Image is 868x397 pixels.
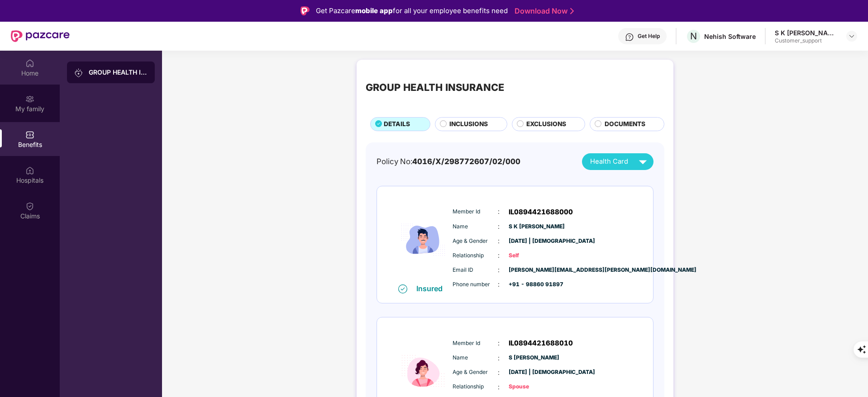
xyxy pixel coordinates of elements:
[453,383,498,391] span: Relationship
[704,32,756,41] div: Nehish Software
[509,207,573,217] span: IL0894421688000
[775,37,838,44] div: Customer_support
[453,208,498,216] span: Member Id
[89,68,148,77] div: GROUP HEALTH INSURANCE
[396,196,450,284] img: icon
[509,338,573,349] span: IL0894421688010
[453,266,498,274] span: Email ID
[498,279,500,289] span: :
[625,33,634,42] img: svg+xml;base64,PHN2ZyBpZD0iSGVscC0zMngzMiIgeG1sbnM9Imh0dHA6Ly93d3cudzMub3JnLzIwMDAvc3ZnIiB3aWR0aD...
[498,250,500,260] span: :
[509,222,554,231] span: S K [PERSON_NAME]
[605,119,645,129] span: DOCUMENTS
[453,222,498,231] span: Name
[638,33,660,40] div: Get Help
[590,156,628,167] span: Health Card
[25,130,34,139] img: svg+xml;base64,PHN2ZyBpZD0iQmVuZWZpdHMiIHhtbG5zPSJodHRwOi8vd3d3LnczLm9yZy8yMDAwL3N2ZyIgd2lkdGg9Ij...
[25,95,34,104] img: svg+xml;base64,PHN2ZyB3aWR0aD0iMjAiIGhlaWdodD0iMjAiIHZpZXdCb3g9IjAgMCAyMCAyMCIgZmlsbD0ibm9uZSIgeG...
[453,339,498,348] span: Member Id
[416,284,448,293] div: Insured
[11,30,70,42] img: New Pazcare Logo
[690,31,697,42] span: N
[25,166,34,175] img: svg+xml;base64,PHN2ZyBpZD0iSG9zcGl0YWxzIiB4bWxucz0iaHR0cDovL3d3dy53My5vcmcvMjAwMC9zdmciIHdpZHRoPS...
[498,207,500,217] span: :
[509,280,554,289] span: +91 - 98860 91897
[509,266,554,274] span: [PERSON_NAME][EMAIL_ADDRESS][PERSON_NAME][DOMAIN_NAME]
[74,68,83,77] img: svg+xml;base64,PHN2ZyB3aWR0aD0iMjAiIGhlaWdodD0iMjAiIHZpZXdCb3g9IjAgMCAyMCAyMCIgZmlsbD0ibm9uZSIgeG...
[526,119,566,129] span: EXCLUSIONS
[398,284,407,293] img: svg+xml;base64,PHN2ZyB4bWxucz0iaHR0cDovL3d3dy53My5vcmcvMjAwMC9zdmciIHdpZHRoPSIxNiIgaGVpZ2h0PSIxNi...
[453,280,498,289] span: Phone number
[509,383,554,391] span: Spouse
[509,368,554,377] span: [DATE] | [DEMOGRAPHIC_DATA]
[25,59,34,68] img: svg+xml;base64,PHN2ZyBpZD0iSG9tZSIgeG1sbnM9Imh0dHA6Ly93d3cudzMub3JnLzIwMDAvc3ZnIiB3aWR0aD0iMjAiIG...
[453,237,498,246] span: Age & Gender
[366,80,504,95] div: GROUP HEALTH INSURANCE
[498,222,500,232] span: :
[498,265,500,275] span: :
[775,28,838,37] div: S K [PERSON_NAME]
[509,354,554,362] span: S [PERSON_NAME]
[509,237,554,246] span: [DATE] | [DEMOGRAPHIC_DATA]
[25,202,34,211] img: svg+xml;base64,PHN2ZyBpZD0iQ2xhaW0iIHhtbG5zPSJodHRwOi8vd3d3LnczLm9yZy8yMDAwL3N2ZyIgd2lkdGg9IjIwIi...
[509,251,554,260] span: Self
[355,6,393,15] strong: mobile app
[449,119,488,129] span: INCLUSIONS
[300,6,310,15] img: Logo
[498,353,500,363] span: :
[498,236,500,246] span: :
[848,33,855,40] img: svg+xml;base64,PHN2ZyBpZD0iRHJvcGRvd24tMzJ4MzIiIHhtbG5zPSJodHRwOi8vd3d3LnczLm9yZy8yMDAwL3N2ZyIgd2...
[635,154,651,170] img: svg+xml;base64,PHN2ZyB4bWxucz0iaHR0cDovL3d3dy53My5vcmcvMjAwMC9zdmciIHZpZXdCb3g9IjAgMCAyNCAyNCIgd2...
[316,5,508,16] div: Get Pazcare for all your employee benefits need
[453,251,498,260] span: Relationship
[582,153,653,170] button: Health Card
[412,157,520,166] span: 4016/X/298772607/02/000
[377,156,520,167] div: Policy No:
[515,6,571,16] a: Download Now
[384,119,410,129] span: DETAILS
[570,6,574,16] img: Stroke
[498,368,500,378] span: :
[498,338,500,348] span: :
[453,354,498,362] span: Name
[453,368,498,377] span: Age & Gender
[498,382,500,392] span: :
